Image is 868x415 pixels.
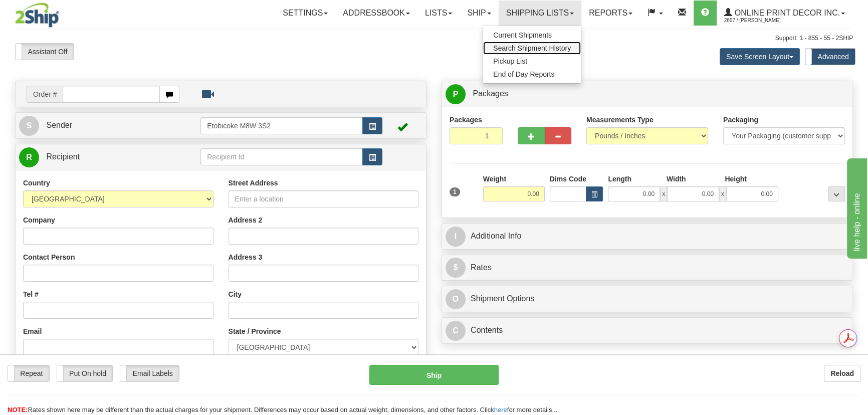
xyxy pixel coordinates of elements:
[493,57,527,65] span: Pickup List
[335,1,417,26] a: Addressbook
[369,365,499,385] button: Ship
[723,115,758,125] label: Packaging
[450,187,460,196] span: 1
[493,44,571,52] span: Search Shipment History
[57,365,113,381] label: Put On hold
[845,156,867,259] iframe: chat widget
[417,1,460,26] a: Lists
[229,252,263,262] label: Address 3
[732,9,840,17] span: Online Print Decor Inc.
[446,84,849,104] a: P Packages
[483,55,581,68] a: Pickup List
[493,70,554,78] span: End of Day Reports
[19,147,180,167] a: R Recipient
[23,326,42,336] label: Email
[493,31,552,39] span: Current Shipments
[27,86,63,103] span: Order #
[446,226,849,247] a: IAdditional Info
[120,365,179,381] label: Email Labels
[23,178,50,188] label: Country
[229,215,263,225] label: Address 2
[229,326,281,336] label: State / Province
[483,29,581,42] a: Current Shipments
[23,252,75,262] label: Contact Person
[229,289,242,299] label: City
[483,68,581,81] a: End of Day Reports
[483,42,581,55] a: Search Shipment History
[200,148,362,165] input: Recipient Id
[719,186,726,201] span: x
[608,174,631,184] label: Length
[824,365,860,382] button: Reload
[720,48,800,65] button: Save Screen Layout
[446,258,849,278] a: $Rates
[8,406,28,413] span: NOTE:
[473,89,508,98] span: Packages
[19,115,200,136] a: S Sender
[229,190,419,207] input: Enter a location
[19,147,39,167] span: R
[8,6,93,18] div: live help - online
[23,289,39,299] label: Tel #
[446,289,466,309] span: O
[23,215,55,225] label: Company
[460,1,498,26] a: Ship
[494,406,507,413] a: here
[15,3,59,28] img: logo2867.jpg
[275,1,335,26] a: Settings
[483,174,506,184] label: Weight
[8,365,49,381] label: Repeat
[805,49,855,65] label: Advanced
[446,258,466,278] span: $
[446,227,466,247] span: I
[446,289,849,309] a: OShipment Options
[724,16,799,26] span: 2867 / [PERSON_NAME]
[446,321,466,341] span: C
[200,117,362,134] input: Sender Id
[586,115,654,125] label: Measurements Type
[46,121,72,129] span: Sender
[725,174,747,184] label: Height
[828,186,845,201] div: ...
[717,1,852,26] a: Online Print Decor Inc. 2867 / [PERSON_NAME]
[15,34,853,43] div: Support: 1 - 855 - 55 - 2SHIP
[660,186,667,201] span: x
[446,84,466,104] span: P
[229,178,278,188] label: Street Address
[16,44,74,60] label: Assistant Off
[581,1,640,26] a: Reports
[450,115,482,125] label: Packages
[667,174,686,184] label: Width
[830,369,854,377] b: Reload
[499,1,581,26] a: Shipping lists
[46,152,80,161] span: Recipient
[19,116,39,136] span: S
[446,320,849,341] a: CContents
[550,174,586,184] label: Dims Code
